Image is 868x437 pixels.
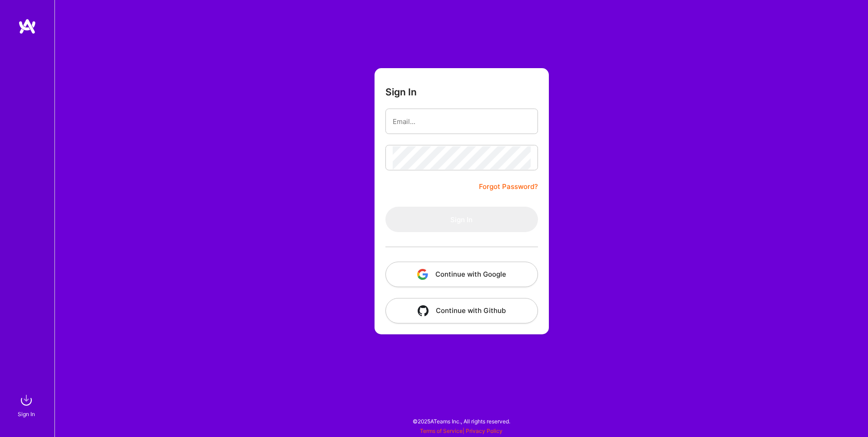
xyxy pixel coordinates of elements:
[54,410,868,432] div: © 2025 ATeams Inc., All rights reserved.
[420,427,503,434] span: |
[393,110,531,133] input: Email...
[385,86,417,98] h3: Sign In
[19,391,35,419] a: sign inSign In
[18,409,35,419] div: Sign In
[18,18,36,35] img: logo
[385,207,538,232] button: Sign In
[417,269,428,280] img: icon
[466,427,503,434] a: Privacy Policy
[420,427,463,434] a: Terms of Service
[479,181,538,192] a: Forgot Password?
[385,298,538,323] button: Continue with Github
[385,262,538,287] button: Continue with Google
[17,391,35,409] img: sign in
[418,305,429,316] img: icon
